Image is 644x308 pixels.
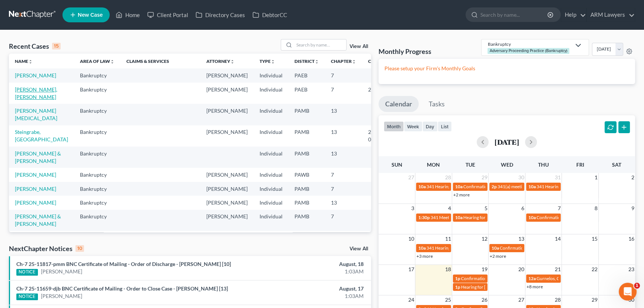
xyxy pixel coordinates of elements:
[289,231,325,252] td: MDB
[612,161,621,168] span: Sat
[408,265,415,274] span: 17
[325,182,362,196] td: 7
[444,295,452,304] span: 25
[500,245,625,251] span: Confirmation Date for [PERSON_NAME], [GEOGRAPHIC_DATA]
[230,60,235,64] i: unfold_more
[455,215,463,220] span: 10a
[384,121,404,131] button: month
[422,96,451,112] a: Tasks
[444,234,452,243] span: 11
[253,260,364,268] div: August, 18
[518,265,525,274] span: 20
[15,108,57,121] a: [PERSON_NAME][MEDICAL_DATA]
[254,182,289,196] td: Individual
[41,268,82,275] a: [PERSON_NAME]
[254,104,289,125] td: Individual
[200,196,254,209] td: [PERSON_NAME]
[200,68,254,82] td: [PERSON_NAME]
[289,104,325,125] td: PAMB
[481,173,488,182] span: 29
[294,58,319,64] a: Districtunfold_more
[74,83,120,104] td: Bankruptcy
[289,196,325,209] td: PAMB
[15,213,61,227] a: [PERSON_NAME] & [PERSON_NAME]
[254,147,289,168] td: Individual
[487,41,571,47] div: Bankruptcy
[492,245,499,251] span: 10a
[416,253,433,259] a: +3 more
[362,231,398,252] td: 25-10940
[325,147,362,168] td: 13
[78,12,103,18] span: New Case
[455,184,463,189] span: 10a
[465,161,475,168] span: Tue
[426,184,526,189] span: 341 Hearing for Steingrabe, [GEOGRAPHIC_DATA]
[325,125,362,147] td: 13
[352,60,356,64] i: unfold_more
[15,186,56,192] a: [PERSON_NAME]
[594,204,598,213] span: 8
[289,210,325,231] td: PAMB
[15,86,57,100] a: [PERSON_NAME], [PERSON_NAME]
[554,265,561,274] span: 21
[325,196,362,209] td: 13
[200,231,254,252] td: [PERSON_NAME]
[350,44,368,49] a: View All
[495,138,519,146] h2: [DATE]
[15,72,56,78] a: [PERSON_NAME]
[537,184,603,189] span: 341 Hearing for [PERSON_NAME]
[41,292,82,300] a: [PERSON_NAME]
[453,192,470,198] a: +2 more
[74,104,120,125] td: Bankruptcy
[16,285,228,292] a: Ch-7 25-11659-djb BNC Certificate of Mailing - Order to Close Case - [PERSON_NAME] [13]
[521,204,525,213] span: 6
[554,234,561,243] span: 14
[74,231,120,252] td: Bankruptcy
[480,8,548,22] input: Search by name...
[404,121,422,131] button: week
[490,253,506,259] a: +2 more
[253,285,364,292] div: August, 17
[15,150,61,164] a: [PERSON_NAME] & [PERSON_NAME]
[591,295,598,304] span: 29
[554,295,561,304] span: 28
[537,276,638,281] span: Gurnelos, Chelsea & [PERSON_NAME] Confirmation
[408,234,415,243] span: 10
[289,182,325,196] td: PAMB
[325,68,362,82] td: 7
[408,295,415,304] span: 24
[447,204,452,213] span: 4
[315,60,319,64] i: unfold_more
[271,60,275,64] i: unfold_more
[481,295,488,304] span: 26
[455,276,460,281] span: 1p
[619,283,637,301] iframe: Intercom live chat
[408,173,415,182] span: 27
[461,276,546,281] span: Confirmation Hearing for [PERSON_NAME]
[74,125,120,147] td: Bankruptcy
[418,184,426,189] span: 10a
[438,121,452,131] button: list
[528,276,536,281] span: 12a
[350,246,368,251] a: View All
[518,234,525,243] span: 13
[15,171,56,178] a: [PERSON_NAME]
[455,284,460,290] span: 1p
[110,60,115,64] i: unfold_more
[461,284,519,290] span: Hearing for [PERSON_NAME]
[426,245,451,251] span: 341 Hearing
[418,215,430,220] span: 1:30p
[384,65,629,72] p: Please setup your Firm's Monthly Goals
[289,147,325,168] td: PAMB
[422,121,438,131] button: day
[254,68,289,82] td: Individual
[294,39,346,50] input: Search by name...
[15,199,56,206] a: [PERSON_NAME]
[498,184,569,189] span: 341(a) meeting for [PERSON_NAME]
[254,83,289,104] td: Individual
[325,231,362,252] td: 13
[200,83,254,104] td: [PERSON_NAME]
[444,173,452,182] span: 28
[392,161,402,168] span: Sun
[362,83,398,104] td: 25-11817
